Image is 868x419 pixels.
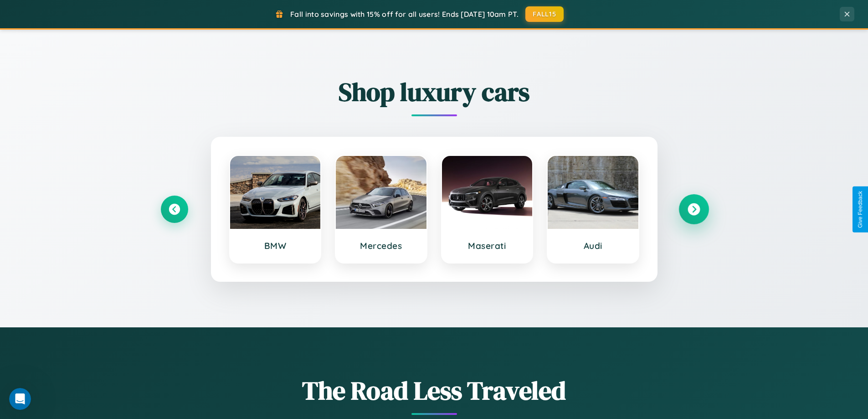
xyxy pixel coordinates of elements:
[161,373,708,408] h1: The Road Less Traveled
[451,240,524,251] h3: Maserati
[857,191,863,228] div: Give Feedback
[525,6,564,22] button: FALL15
[239,240,312,251] h3: BMW
[345,240,417,251] h3: Mercedes
[290,10,519,19] span: Fall into savings with 15% off for all users! Ends [DATE] 10am PT.
[557,240,629,251] h3: Audi
[9,388,31,410] iframe: Intercom live chat
[161,74,708,109] h2: Shop luxury cars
